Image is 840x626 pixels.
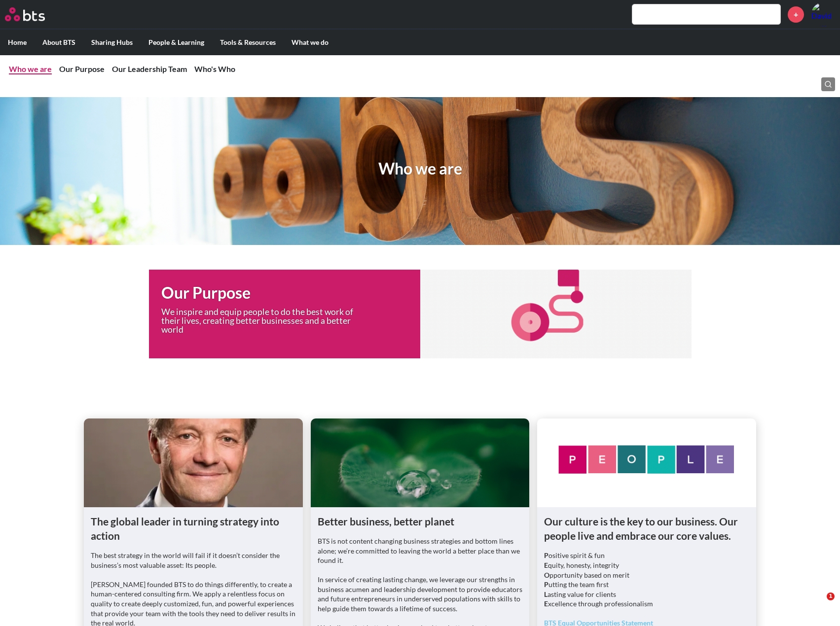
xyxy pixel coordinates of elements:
[827,592,835,600] span: 1
[5,7,45,21] img: BTS Logo
[544,551,749,609] p: ositive spirit & fun quity, honesty, integrity pportunity based on merit utting the team first as...
[112,64,187,73] a: Our Leadership Team
[544,514,749,543] h1: Our culture is the key to our business. Our people live and embrace our core values.
[194,64,235,73] a: Who's Who
[35,30,83,55] label: About BTS
[9,64,52,73] a: Who we are
[788,6,804,23] a: +
[161,282,420,304] h1: Our Purpose
[544,590,548,598] strong: L
[141,30,212,55] label: People & Learning
[91,551,295,570] p: The best strategy in the world will fail if it doesn’t consider the business’s most valuable asse...
[811,2,835,26] img: David Bruce
[318,536,522,565] p: BTS is not content changing business strategies and bottom lines alone; we’re committed to leavin...
[318,514,522,528] h1: Better business, better planet
[91,514,295,543] h1: The global leader in turning strategy into action
[5,7,63,21] a: Go home
[544,571,549,579] strong: O
[83,30,141,55] label: Sharing Hubs
[378,158,462,180] h1: Who we are
[544,580,548,589] strong: P
[318,575,522,613] p: In service of creating lasting change, we leverage our strengths in business acumen and leadershi...
[544,551,548,559] strong: P
[544,599,548,608] strong: E
[811,2,835,26] a: Profile
[212,30,284,55] label: Tools & Resources
[161,308,368,334] p: We inspire and equip people to do the best work of their lives, creating better businesses and a ...
[544,561,548,569] strong: E
[284,30,336,55] label: What we do
[806,592,830,616] iframe: Intercom live chat
[59,64,105,73] a: Our Purpose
